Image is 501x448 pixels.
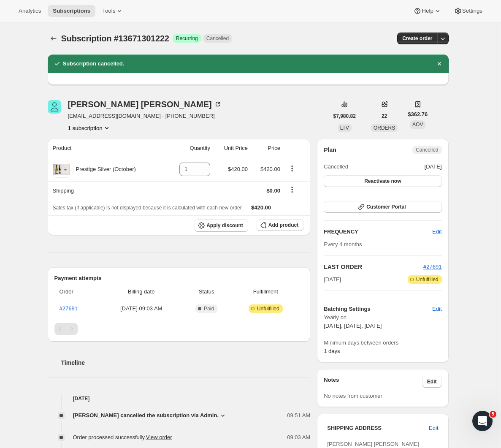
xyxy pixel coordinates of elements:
a: #27691 [423,263,441,270]
span: Cancelled [416,147,438,153]
span: 09:51 AM [287,411,310,420]
span: Edit [432,228,441,236]
span: [EMAIL_ADDRESS][DOMAIN_NAME] · [PHONE_NUMBER] [68,112,222,120]
span: Yearly on [324,313,441,322]
iframe: Intercom live chat [472,411,493,431]
span: Unfulfilled [416,276,439,283]
span: Add product [268,222,298,228]
span: 09:03 AM [287,433,310,442]
span: ORDERS [374,125,395,131]
button: Create order [397,33,437,44]
button: Analytics [14,5,46,17]
button: Settings [449,5,487,17]
span: Every 4 months [324,241,362,247]
button: Shipping actions [285,185,299,194]
span: No notes from customer [324,393,382,399]
h2: LAST ORDER [324,263,423,271]
button: Edit [427,302,447,316]
span: Minimum days between orders [324,339,441,347]
h3: Notes [324,376,422,388]
span: Subscription #13671301222 [61,34,169,43]
span: Reactivate now [364,178,401,185]
div: [PERSON_NAME] [PERSON_NAME] [68,100,222,109]
span: Create order [402,35,432,42]
span: Cancelled [206,35,229,42]
h4: [DATE] [48,394,311,403]
button: #27691 [423,263,441,271]
span: Analytics [19,8,41,14]
span: Customer Portal [366,204,406,210]
span: Settings [462,8,482,14]
span: $420.00 [260,166,280,172]
a: #27691 [60,305,78,312]
h6: Batching Settings [324,305,432,313]
button: Tools [97,5,129,17]
span: [DATE] [324,275,341,284]
div: Prestige Silver (October) [70,165,136,174]
span: 22 [382,113,387,119]
span: $0.00 [266,187,280,194]
span: $7,980.82 [333,113,356,119]
th: Order [54,282,100,301]
button: [PERSON_NAME] cancelled the subscription via Admin. [73,411,227,420]
span: Edit [432,305,441,313]
h2: Timeline [61,358,311,367]
button: Add product [257,219,303,231]
span: $420.00 [228,166,248,172]
button: Reactivate now [324,175,441,187]
span: 5 [490,411,496,418]
h2: Plan [324,146,336,154]
button: Subscriptions [48,33,60,44]
a: View order [146,434,172,440]
span: Edit [429,424,438,432]
th: Quantity [166,139,213,157]
span: $420.00 [251,204,271,211]
span: Tools [102,8,115,14]
button: Apply discount [195,219,248,232]
button: Edit [422,376,442,388]
span: Paid [204,305,214,312]
span: Recurring [176,35,198,42]
button: Help [408,5,447,17]
button: Dismiss notification [433,58,445,70]
span: AOV [412,122,423,128]
nav: Pagination [54,323,304,335]
button: Product actions [68,124,111,132]
span: Cancelled [324,163,348,171]
button: $7,980.82 [328,110,361,122]
th: Product [48,139,166,157]
button: Subscriptions [48,5,95,17]
th: Price [250,139,283,157]
h2: FREQUENCY [324,228,432,236]
button: Edit [424,421,443,435]
span: Help [422,8,433,14]
button: Customer Portal [324,201,441,213]
button: Edit [427,225,447,239]
button: Product actions [285,164,299,173]
span: 1 days [324,348,340,354]
span: Billing date [103,288,180,296]
span: Fulfillment [233,288,298,296]
h3: SHIPPING ADDRESS [327,424,429,432]
span: Sales tax (if applicable) is not displayed because it is calculated with each new order. [53,205,243,211]
span: Order processed successfully. [73,434,172,440]
span: [PERSON_NAME] cancelled the subscription via Admin. [73,411,219,420]
span: LTV [340,125,349,131]
h2: Subscription cancelled. [63,60,125,68]
span: [DATE] [425,163,442,171]
span: [DATE] · 09:03 AM [103,304,180,313]
span: $362.76 [408,110,428,119]
span: [DATE], [DATE], [DATE] [324,323,382,329]
span: Edit [427,378,437,385]
span: Status [185,288,228,296]
span: Unfulfilled [257,305,279,312]
th: Unit Price [213,139,250,157]
span: Subscriptions [53,8,90,14]
span: Hoi Yue Eric Wong [48,100,61,114]
span: Apply discount [206,222,243,229]
th: Shipping [48,181,166,200]
button: 22 [376,110,392,122]
h2: Payment attempts [54,274,304,282]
